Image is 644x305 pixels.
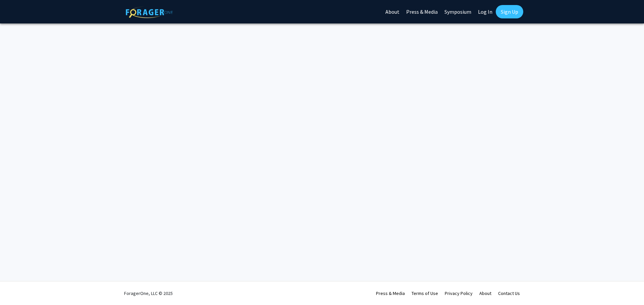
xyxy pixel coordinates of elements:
img: ForagerOne Logo [126,6,173,18]
div: ForagerOne, LLC © 2025 [124,282,173,305]
a: Privacy Policy [445,290,473,296]
a: About [479,290,491,296]
a: Contact Us [498,290,520,296]
a: Terms of Use [412,290,438,296]
a: Sign Up [496,5,523,18]
a: Press & Media [376,290,405,296]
